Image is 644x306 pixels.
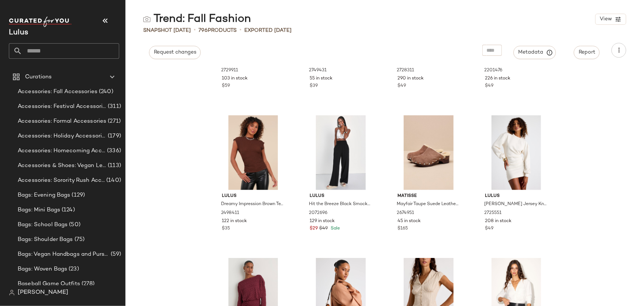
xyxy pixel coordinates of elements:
span: (113) [106,161,121,170]
button: Metadata [514,46,556,59]
span: $35 [222,225,230,232]
span: (50) [68,221,80,229]
div: Products [199,27,237,34]
span: (75) [73,235,85,244]
span: $49 [397,83,406,89]
span: $39 [310,83,318,89]
span: 2725551 [484,210,502,217]
span: Accessories & Shoes: Vegan Leather [18,161,106,170]
span: 55 in stock [310,75,333,82]
button: View [595,14,626,25]
span: 45 in stock [397,218,421,225]
span: (140) [105,176,121,185]
span: (124) [60,206,75,214]
span: 2728311 [397,67,414,74]
span: Bags: School Bags [18,221,68,229]
span: (59) [109,250,121,259]
span: (278) [80,280,95,288]
span: 2729911 [221,67,238,74]
span: (129) [70,191,85,200]
span: Mayfair Taupe Suede Leather Studded Clogs [397,201,459,208]
button: Request changes [149,46,201,59]
span: 129 in stock [310,218,335,225]
span: $59 [222,83,230,89]
span: (240) [97,88,113,96]
img: 10148321_2072696.jpg [304,115,378,190]
img: cfy_white_logo.C9jOOHJF.svg [9,17,72,27]
span: Accessories: Fall Accessories [18,88,97,96]
span: [PERSON_NAME] Jersey Knit Long Sleeve Mini Dress [484,201,547,208]
span: Bags: Woven Bags [18,265,67,273]
span: Request changes [154,50,196,55]
span: $49 [319,225,328,232]
span: Dreamy Impression Brown Textured Cap Sleeve Top [221,201,284,208]
span: Matisse [397,193,460,200]
span: Accessories: Sorority Rush Accessories [18,176,105,185]
span: • [240,26,241,35]
span: Lulus [310,193,372,200]
span: (311) [106,102,121,111]
span: (179) [106,132,121,140]
span: (271) [106,117,121,126]
span: 796 [199,28,208,33]
span: Hit the Breeze Black Smocked Wide-Leg Pants [309,201,371,208]
span: Lulus [485,193,547,200]
button: Report [574,46,600,59]
div: Trend: Fall Fashion [143,12,251,27]
span: 2201476 [484,67,502,74]
span: Snapshot [DATE] [143,27,191,34]
span: Bags: Mini Bags [18,206,60,214]
p: Exported [DATE] [244,27,292,34]
span: $165 [397,225,408,232]
span: (23) [67,265,79,273]
span: $49 [485,83,493,89]
span: 290 in stock [397,75,424,82]
span: $49 [485,225,493,232]
span: 2072696 [309,210,327,217]
span: 2749431 [309,67,327,74]
span: Bags: Shoulder Bags [18,235,73,244]
span: Accessories: Homecoming Accessories [18,147,106,155]
span: Lulus [222,193,285,200]
span: [PERSON_NAME] [18,288,68,297]
span: Bags: Vegan Handbags and Purses [18,250,109,259]
span: • [194,26,196,35]
span: 122 in stock [222,218,247,225]
span: 226 in stock [485,75,510,82]
img: 2725551_01_hero_2025-09-16.jpg [479,115,553,190]
span: Report [578,50,595,55]
span: 208 in stock [485,218,512,225]
span: Accessories: Festival Accessories [18,102,106,111]
span: $29 [310,225,318,232]
span: Metadata [518,49,552,56]
span: Curations [25,73,52,81]
span: (336) [106,147,121,155]
img: svg%3e [143,16,151,23]
span: Accessories: Formal Accessories [18,117,106,126]
span: 2498411 [221,210,240,217]
span: 103 in stock [222,75,248,82]
span: Bags: Evening Bags [18,191,70,200]
img: 2674951_02_front_2025-09-19.jpg [392,115,466,190]
span: Current Company Name [9,29,28,37]
img: 12312621_2498411.jpg [216,115,290,190]
span: Sale [329,226,340,231]
span: 2674951 [397,210,414,217]
img: svg%3e [9,290,15,296]
span: View [599,16,612,22]
span: Baseball Game Outfits [18,280,80,288]
span: Accessories: Holiday Accessories [18,132,106,140]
